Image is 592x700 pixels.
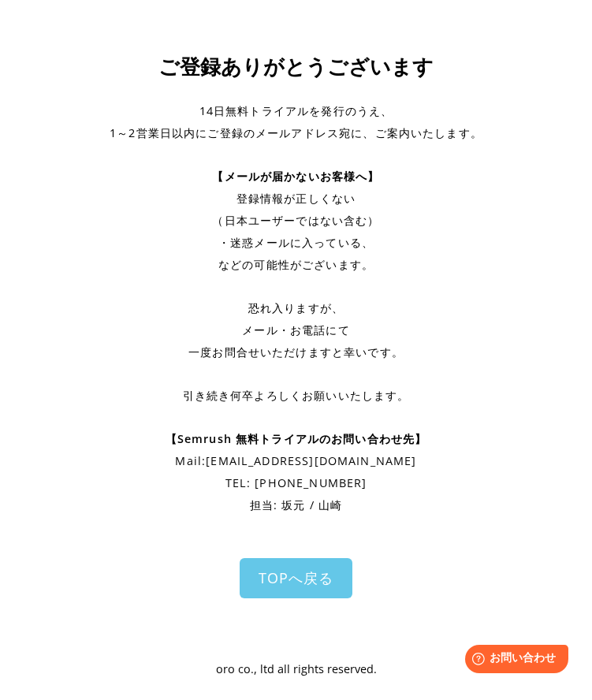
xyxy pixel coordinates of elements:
[452,639,575,683] iframe: Help widget launcher
[259,568,333,587] span: TOPへ戻る
[158,55,434,79] span: ご登録ありがとうございます
[250,497,343,512] span: 担当: 坂元 / 山崎
[218,235,374,250] span: ・迷惑メールに入っている、
[242,322,349,337] span: メール・お電話にて
[110,125,482,140] span: 1～2営業日以内にご登録のメールアドレス宛に、ご案内いたします。
[225,475,367,490] span: TEL: [PHONE_NUMBER]
[240,558,352,598] a: TOPへ戻る
[212,213,379,228] span: （日本ユーザーではない含む）
[236,191,356,206] span: 登録情報が正しくない
[183,388,410,403] span: 引き続き何卒よろしくお願いいたします。
[175,453,416,468] span: Mail: [EMAIL_ADDRESS][DOMAIN_NAME]
[166,431,427,446] span: 【Semrush 無料トライアルのお問い合わせ先】
[199,103,393,118] span: 14日無料トライアルを発行のうえ、
[188,344,404,359] span: 一度お問合せいただけますと幸いです。
[212,169,379,184] span: 【メールが届かないお客様へ】
[248,300,344,315] span: 恐れ入りますが、
[216,661,377,676] span: oro co., ltd all rights reserved.
[218,257,374,272] span: などの可能性がございます。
